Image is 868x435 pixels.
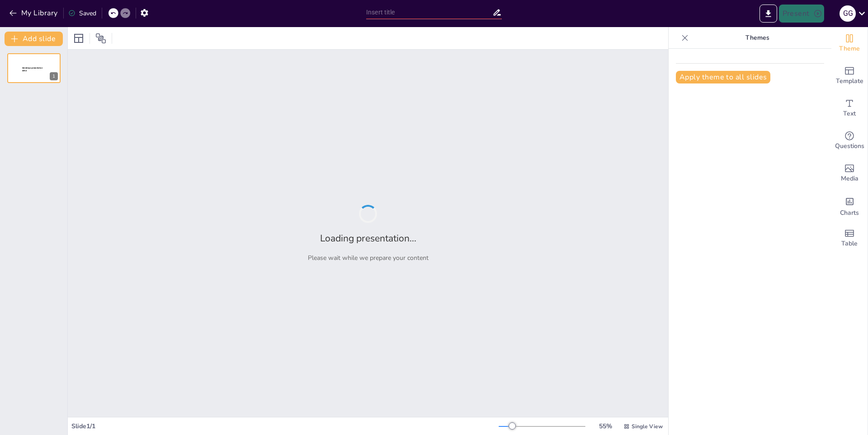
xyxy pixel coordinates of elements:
[843,109,856,119] span: Text
[841,239,858,249] span: Table
[831,27,868,60] div: Change the overall theme
[676,71,770,83] button: Apply theme to all slides
[50,72,58,80] div: 1
[366,6,492,19] input: Insert title
[71,31,86,46] div: Layout
[759,5,777,23] button: Export to PowerPoint
[840,208,859,218] span: Charts
[840,5,856,23] button: g g
[308,254,429,262] p: Please wait while we prepare your content
[831,190,868,222] div: Add charts and graphs
[22,67,42,72] span: Sendsteps presentation editor
[831,157,868,190] div: Add images, graphics, shapes or video
[7,6,61,20] button: My Library
[71,422,499,430] div: Slide 1 / 1
[831,92,868,125] div: Add text boxes
[779,5,824,23] button: Present
[831,125,868,157] div: Get real-time input from your audience
[7,53,61,83] div: 1
[68,9,96,18] div: Saved
[831,60,868,92] div: Add ready made slides
[840,5,856,22] div: g g
[831,222,868,255] div: Add a table
[95,33,106,44] span: Position
[835,141,864,151] span: Questions
[836,76,863,86] span: Template
[320,232,416,245] h2: Loading presentation...
[594,422,616,430] div: 55 %
[839,44,860,54] span: Theme
[692,27,822,49] p: Themes
[5,32,63,46] button: Add slide
[841,174,859,184] span: Media
[632,423,663,430] span: Single View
